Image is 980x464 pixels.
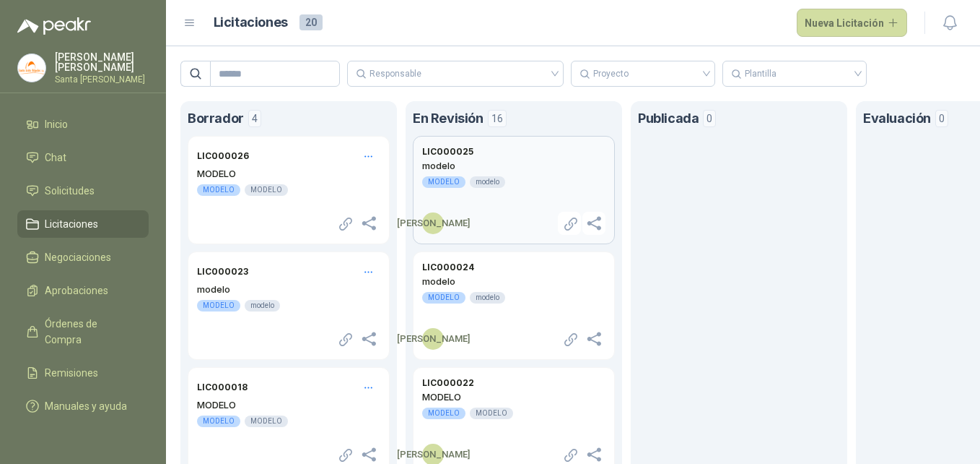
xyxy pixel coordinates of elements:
a: LIC000026OpcionesMODELOMODELOMODELO [188,136,390,244]
h1: Licitaciones [214,12,288,33]
span: Chat [45,150,66,166]
a: Órdenes de Compra [17,310,149,353]
button: Nueva Licitación [797,9,908,38]
div: MODELO [422,176,465,188]
div: MODELO [197,184,240,196]
span: 20 [299,14,323,30]
h2: MODELO [197,398,380,411]
div: Opciones [356,261,381,283]
a: Manuales y ayuda [17,392,149,420]
div: MODELO [422,408,465,419]
div: MODELO [197,300,240,312]
div: Opciones [356,145,381,167]
h3: LIC000025 [422,145,473,159]
p: [PERSON_NAME] [397,332,470,346]
h3: LIC000024 [422,261,474,275]
div: Opciones [356,377,381,398]
p: [PERSON_NAME] [397,447,470,462]
span: Remisiones [45,365,98,381]
p: Santa [PERSON_NAME] [55,75,149,84]
div: MODELO [197,416,240,427]
span: Aprobaciones [45,283,108,298]
h3: LIC000022 [422,377,474,390]
div: modelo [470,176,505,188]
span: 16 [488,110,507,127]
div: modelo [245,300,280,312]
div: modelo [470,292,505,304]
h2: modelo [422,275,605,288]
h1: Evaluación [863,108,931,129]
span: Inicio [45,116,68,132]
span: 0 [703,110,716,127]
a: Chat [17,144,149,171]
a: LIC000023OpcionesmodeloMODELOmodelo [188,252,390,360]
a: Remisiones [17,359,149,387]
a: Aprobaciones [17,277,149,304]
p: [PERSON_NAME] [397,216,470,231]
div: MODELO [245,416,288,427]
span: Órdenes de Compra [45,316,135,348]
h2: MODELO [422,390,605,403]
a: Licitaciones [17,210,149,238]
h2: modelo [422,159,605,172]
h3: LIC000023 [197,265,248,279]
span: Solicitudes [45,183,95,199]
span: Licitaciones [45,216,98,232]
h1: Borrador [188,108,244,129]
h2: MODELO [197,167,380,180]
h3: LIC000018 [197,381,248,395]
img: Logo peakr [17,17,91,35]
div: MODELO [245,184,288,196]
span: Negociaciones [45,249,111,265]
a: LIC000024modeloMODELOmodelo[PERSON_NAME] [413,252,615,360]
a: Inicio [17,111,149,138]
span: 0 [935,110,948,127]
span: Manuales y ayuda [45,398,127,414]
h1: Publicada [638,108,699,129]
p: [PERSON_NAME] [PERSON_NAME] [55,52,149,72]
a: LIC000025modeloMODELOmodelo[PERSON_NAME] [413,136,615,244]
h2: modelo [197,283,380,296]
span: 4 [248,110,261,127]
img: Company Logo [18,54,45,82]
a: Negociaciones [17,244,149,271]
div: MODELO [470,408,513,419]
h3: LIC000026 [197,150,249,163]
div: MODELO [422,292,465,304]
a: Solicitudes [17,177,149,205]
h1: En Revisión [413,108,484,129]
